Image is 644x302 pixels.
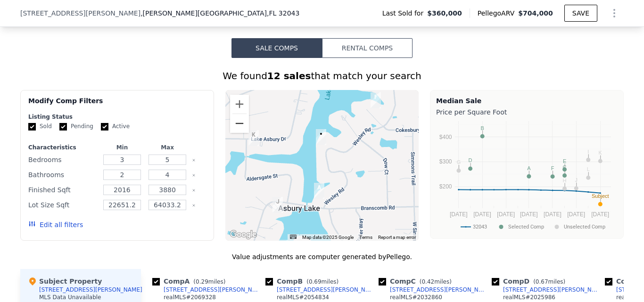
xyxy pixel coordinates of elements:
[228,229,259,241] img: Google
[378,235,416,240] a: Report a map error
[563,164,567,170] text: C
[492,286,601,294] a: [STREET_ADDRESS][PERSON_NAME]
[302,235,354,240] span: Map data ©2025 Google
[544,211,561,218] text: [DATE]
[587,166,590,172] text: L
[536,278,548,285] span: 0.67
[314,183,324,199] div: 112 Wesley Rd
[439,158,452,165] text: $300
[439,183,452,190] text: $200
[492,277,569,286] div: Comp D
[379,286,488,294] a: [STREET_ADDRESS][PERSON_NAME]
[28,144,98,151] div: Characteristics
[503,294,555,301] div: realMLS # 2025986
[228,229,259,241] a: Open this area in Google Maps (opens a new window)
[473,224,487,230] text: 32043
[278,240,288,256] div: 917 Arthur Moore Dr
[28,123,36,131] input: Sold
[457,159,461,165] text: G
[478,8,519,18] span: Pellego ARV
[28,96,206,113] div: Modify Comp Filters
[480,125,484,131] text: B
[436,119,618,237] svg: A chart.
[277,286,375,294] div: [STREET_ADDRESS][PERSON_NAME]
[39,286,142,294] div: [STREET_ADDRESS][PERSON_NAME]
[59,122,93,131] label: Pending
[196,278,208,285] span: 0.29
[28,183,98,196] div: Finished Sqft
[605,4,624,23] button: Show Options
[192,204,196,207] button: Clear
[140,8,299,18] span: , [PERSON_NAME][GEOGRAPHIC_DATA]
[371,92,381,108] div: 211 Cokesbury Ct
[527,165,531,171] text: A
[230,95,249,114] button: Zoom in
[322,38,413,58] button: Rental Comps
[421,278,434,285] span: 0.42
[390,294,442,301] div: realMLS # 2032860
[436,106,618,119] div: Price per Square Foot
[563,158,566,164] text: E
[152,277,229,286] div: Comp A
[529,278,569,285] span: ( miles)
[192,173,196,177] button: Clear
[231,38,322,58] button: Sale Comps
[248,130,259,146] div: 903 Lake Asbury Dr
[190,278,229,285] span: ( miles)
[439,134,452,140] text: $400
[265,286,375,294] a: [STREET_ADDRESS][PERSON_NAME]
[575,177,578,183] text: J
[379,277,455,286] div: Comp C
[518,9,553,17] span: $704,000
[503,286,601,294] div: [STREET_ADDRESS][PERSON_NAME]
[520,211,538,218] text: [DATE]
[564,224,605,230] text: Unselected Comp
[28,122,52,131] label: Sold
[382,8,428,18] span: Last Sold for
[28,277,102,286] div: Subject Property
[416,278,455,285] span: ( miles)
[592,193,609,199] text: Subject
[469,157,472,163] text: D
[591,211,609,218] text: [DATE]
[564,5,597,22] button: SAVE
[303,278,342,285] span: ( miles)
[290,235,297,239] button: Keyboard shortcuts
[497,211,515,218] text: [DATE]
[277,294,329,301] div: realMLS # 2054834
[230,114,249,133] button: Zoom out
[20,8,140,18] span: [STREET_ADDRESS][PERSON_NAME]
[436,96,618,106] div: Median Sale
[164,294,216,301] div: realMLS # 2069328
[39,294,101,301] div: MLS Data Unavailable
[390,286,488,294] div: [STREET_ADDRESS][PERSON_NAME]
[450,211,468,218] text: [DATE]
[28,153,98,166] div: Bedrooms
[152,286,262,294] a: [STREET_ADDRESS][PERSON_NAME]
[427,8,462,18] span: $360,000
[267,70,311,82] strong: 12 sales
[265,277,342,286] div: Comp B
[20,252,624,261] div: Value adjustments are computer generated by Pellego .
[267,9,299,17] span: , FL 32043
[147,144,188,151] div: Max
[192,158,196,162] button: Clear
[20,69,624,82] div: We found that match your search
[551,165,554,171] text: F
[28,198,98,212] div: Lot Size Sqft
[508,224,544,230] text: Selected Comp
[192,188,196,192] button: Clear
[563,178,567,183] text: H
[309,278,322,285] span: 0.69
[101,122,130,131] label: Active
[28,220,83,229] button: Edit all filters
[599,150,603,155] text: K
[28,113,206,121] div: Listing Status
[359,235,372,240] a: Terms (opens in new tab)
[272,197,283,213] div: 432 Branscomb Rd
[101,123,108,131] input: Active
[28,168,98,181] div: Bathrooms
[101,144,143,151] div: Min
[164,286,262,294] div: [STREET_ADDRESS][PERSON_NAME]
